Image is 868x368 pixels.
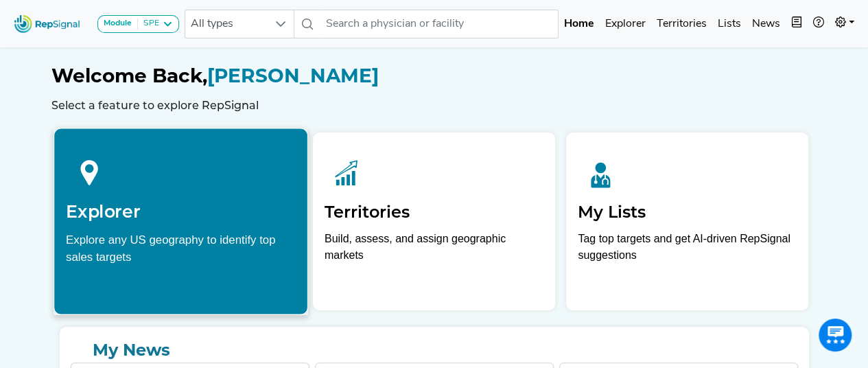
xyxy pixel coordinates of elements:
div: Explore any US geography to identify top sales targets [66,231,296,265]
a: Territories [651,10,712,38]
h2: Explorer [66,201,296,222]
input: Search a physician or facility [320,10,559,38]
a: My News [71,338,798,363]
a: Explorer [600,10,651,38]
strong: Module [104,19,132,27]
h6: Select a feature to explore RepSignal [51,99,817,112]
p: Build, assess, and assign geographic markets [325,231,543,271]
a: Home [559,10,600,38]
a: News [747,10,786,38]
a: TerritoriesBuild, assess, and assign geographic markets [313,133,555,310]
p: Tag top targets and get AI-driven RepSignal suggestions [578,231,797,271]
h2: Territories [325,203,543,222]
a: ExplorerExplore any US geography to identify top sales targets [54,128,308,314]
div: SPE [138,19,159,30]
span: All types [185,10,268,38]
h2: My Lists [578,203,797,222]
h1: [PERSON_NAME] [51,65,817,88]
a: Lists [712,10,747,38]
span: Welcome Back, [51,64,207,87]
a: My ListsTag top targets and get AI-driven RepSignal suggestions [566,133,808,310]
button: ModuleSPE [97,15,179,33]
button: Intel Book [786,10,808,38]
